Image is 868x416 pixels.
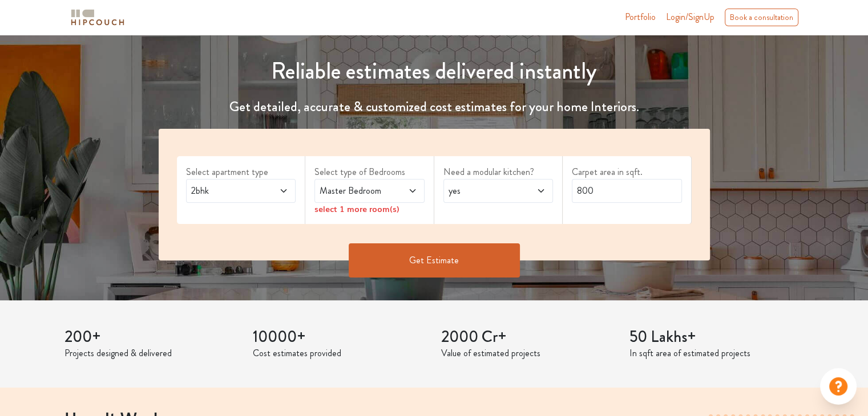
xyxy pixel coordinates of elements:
[441,328,616,347] h3: 2000 Cr+
[349,243,520,278] button: Get Estimate
[629,328,804,347] h3: 50 Lakhs+
[314,165,425,179] label: Select type of Bedrooms
[625,10,656,24] a: Portfolio
[314,203,425,215] div: select 1 more room(s)
[666,10,714,23] span: Login/SignUp
[64,346,239,360] p: Projects designed & delivered
[725,9,798,26] div: Book a consultation
[253,328,427,347] h3: 10000+
[317,184,392,198] span: Master Bedroom
[64,328,239,347] h3: 200+
[152,58,717,85] h1: Reliable estimates delivered instantly
[443,165,554,179] label: Need a modular kitchen?
[69,5,126,30] span: logo-horizontal.svg
[186,165,296,179] label: Select apartment type
[152,99,717,115] h4: Get detailed, accurate & customized cost estimates for your home Interiors.
[189,184,264,198] span: 2bhk
[69,7,126,27] img: logo-horizontal.svg
[572,165,682,179] label: Carpet area in sqft.
[446,184,521,198] span: yes
[441,346,616,360] p: Value of estimated projects
[629,346,804,360] p: In sqft area of estimated projects
[253,346,427,360] p: Cost estimates provided
[572,179,682,203] input: Enter area sqft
